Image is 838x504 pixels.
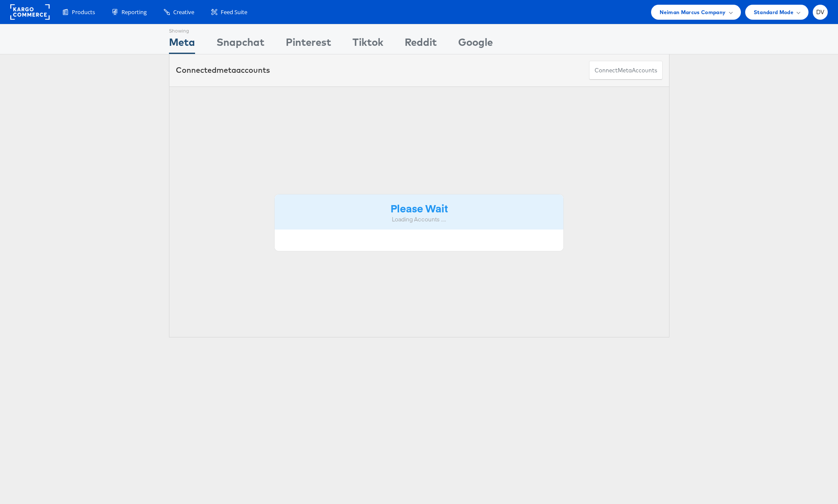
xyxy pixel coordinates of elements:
span: Feed Suite [221,8,247,16]
div: Meta [169,35,195,54]
div: Tiktok [352,35,383,54]
div: Snapchat [216,35,264,54]
span: Reporting [121,8,147,16]
div: Pinterest [286,35,331,54]
span: Standard Mode [754,8,794,17]
span: DV [816,9,825,15]
div: Showing [169,24,195,35]
span: Neiman Marcus Company [660,8,725,17]
strong: Please Wait [391,201,448,215]
span: meta [216,65,236,75]
div: Loading Accounts .... [281,215,557,224]
div: Google [458,35,493,54]
span: Products [72,8,95,16]
span: Creative [173,8,194,16]
span: meta [618,66,632,75]
div: Connected accounts [176,65,270,76]
button: ConnectmetaAccounts [589,61,663,80]
div: Reddit [405,35,437,54]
